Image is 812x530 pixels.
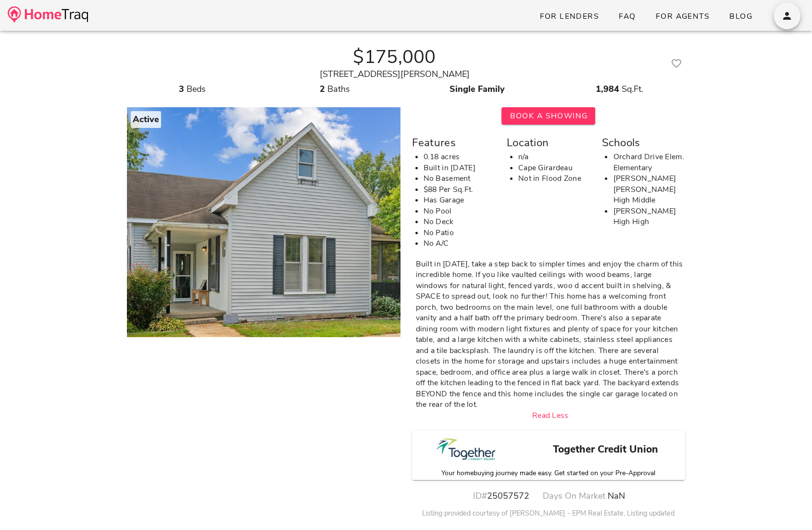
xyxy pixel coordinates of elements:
[133,114,159,125] strong: Active
[518,151,590,163] li: n/a
[613,173,685,206] li: [PERSON_NAME] [PERSON_NAME] High Middle
[531,8,607,25] a: For Lenders
[539,11,599,22] span: For Lenders
[729,11,752,22] span: Blog
[473,490,487,502] span: ID#
[416,259,686,410] div: Built in [DATE], take a step back to simpler times and enjoy the charm of this incredible home. I...
[424,184,495,195] li: $88 Per Sq.Ft.
[412,468,686,476] div: Your homebuying journey made easy. Get started on your Pre-Approval
[412,134,495,151] div: Features
[418,430,680,480] a: Together Credit Union Your homebuying journey made easy. Get started on your Pre-Approval
[509,111,587,121] span: Book A Showing
[613,206,685,227] li: [PERSON_NAME] High High
[424,206,495,217] li: No Pool
[179,83,184,95] strong: 3
[596,83,619,95] strong: 1,984
[353,44,436,70] strong: $175,000
[501,107,595,125] button: Book A Showing
[655,11,710,22] span: For Agents
[608,490,625,502] span: NaN
[327,83,350,95] span: Baths
[424,173,495,184] li: No Basement
[507,134,590,151] div: Location
[543,490,605,502] span: Days On Market
[416,280,679,410] span: d accent built in shelving, & SPACE to spread out, look no further! This home has a welcoming fro...
[531,442,679,457] h3: Together Credit Union
[8,6,88,23] img: desktop-logo.34a1112.png
[187,83,206,95] span: Beds
[450,83,505,95] strong: Single Family
[764,484,812,530] iframe: Chat Widget
[424,195,495,206] li: Has Garage
[518,163,590,174] li: Cape Girardeau
[613,151,685,173] li: Orchard Drive Elem. Elementary
[601,134,685,151] div: Schools
[320,83,325,95] strong: 2
[424,216,495,227] li: No Deck
[532,410,569,421] a: Read Less
[424,227,495,239] li: No Patio
[721,8,760,25] a: Blog
[611,8,644,25] a: FAQ
[648,8,717,25] a: For Agents
[618,11,636,22] span: FAQ
[424,238,495,249] li: No A/C
[424,163,495,174] li: Built in [DATE]
[622,83,643,95] span: Sq.Ft.
[424,151,495,163] li: 0.18 acres
[465,490,537,503] div: 25057572
[422,508,675,518] small: Listing provided courtesy of [PERSON_NAME] - EPM Real Estate, Listing updated
[518,173,590,184] li: Not in Flood Zone
[127,68,662,81] div: [STREET_ADDRESS][PERSON_NAME]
